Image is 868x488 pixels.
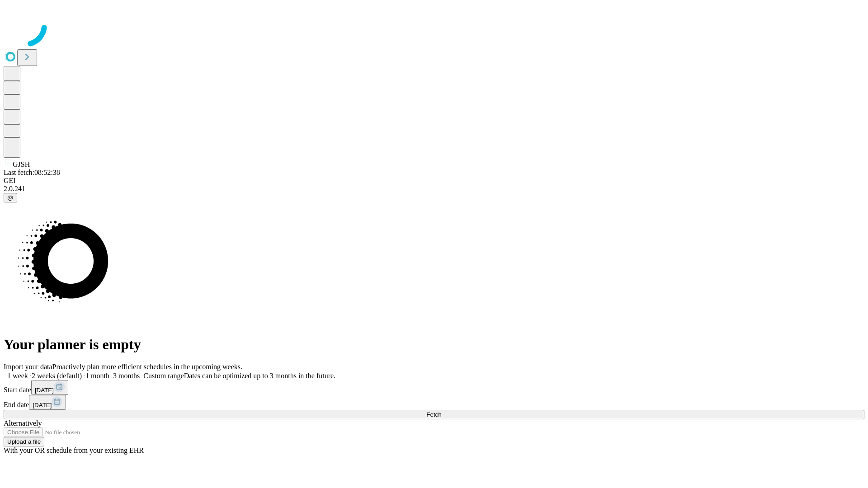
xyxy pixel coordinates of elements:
[33,402,52,408] span: [DATE]
[4,177,864,185] div: GEI
[4,437,44,446] button: Upload a file
[113,372,140,380] span: 3 months
[4,419,42,427] span: Alternatively
[4,169,60,176] span: Last fetch: 08:52:38
[184,372,335,380] span: Dates can be optimized up to 3 months in the future.
[4,380,864,395] div: Start date
[35,387,54,394] span: [DATE]
[4,363,52,371] span: Import your data
[426,411,441,418] span: Fetch
[143,372,184,380] span: Custom range
[13,160,30,168] span: GJSH
[4,185,864,193] div: 2.0.241
[52,363,242,371] span: Proactively plan more efficient schedules in the upcoming weeks.
[4,446,144,454] span: With your OR schedule from your existing EHR
[4,395,864,410] div: End date
[4,410,864,419] button: Fetch
[85,372,109,380] span: 1 month
[4,193,17,202] button: @
[4,336,864,353] h1: Your planner is empty
[29,395,66,410] button: [DATE]
[7,194,14,201] span: @
[32,372,82,380] span: 2 weeks (default)
[7,372,28,380] span: 1 week
[31,380,68,395] button: [DATE]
